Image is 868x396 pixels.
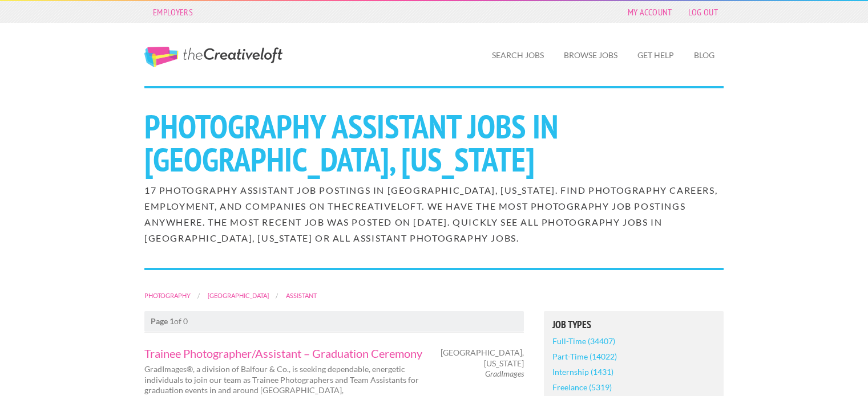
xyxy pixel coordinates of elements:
[144,47,282,67] a: The Creative Loft
[552,320,715,330] h5: Job Types
[147,4,199,20] a: Employers
[628,42,683,68] a: Get Help
[622,4,678,20] a: My Account
[441,348,524,368] span: [GEOGRAPHIC_DATA], [US_STATE]
[144,110,724,176] h1: Photography Assistant jobs in [GEOGRAPHIC_DATA], [US_STATE]
[555,42,627,68] a: Browse Jobs
[144,292,191,299] a: Photography
[552,379,612,395] a: Freelance (5319)
[552,349,617,364] a: Part-Time (14022)
[144,182,724,246] h2: 17 Photography Assistant job postings in [GEOGRAPHIC_DATA], [US_STATE]. Find Photography careers,...
[144,311,524,332] nav: of 0
[208,292,269,299] a: [GEOGRAPHIC_DATA]
[485,369,524,378] em: GradImages
[483,42,553,68] a: Search Jobs
[151,316,174,326] strong: Page 1
[144,348,424,359] a: Trainee Photographer/Assistant – Graduation Ceremony
[683,4,724,20] a: Log Out
[286,292,317,299] a: Assistant
[552,364,613,379] a: Internship (1431)
[552,333,615,349] a: Full-Time (34407)
[685,42,724,68] a: Blog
